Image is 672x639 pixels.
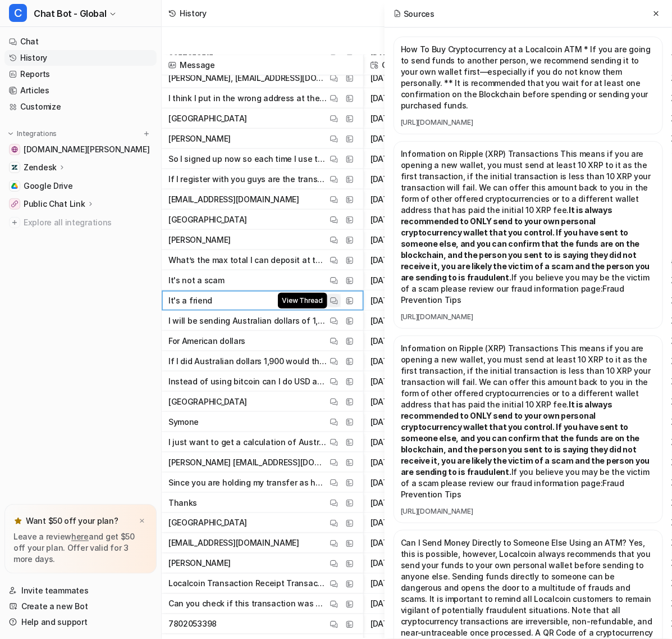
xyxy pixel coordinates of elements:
[368,392,460,412] span: [DATE] 11:04AM
[166,55,359,75] span: Message
[4,99,157,115] a: Customize
[24,144,150,155] span: [DOMAIN_NAME][PERSON_NAME]
[394,8,435,20] h2: Sources
[11,164,18,171] img: Zendesk
[168,129,231,149] p: [PERSON_NAME]
[368,129,460,149] span: [DATE] 12:04PM
[34,6,106,21] span: Chat Bot - Global
[4,34,157,49] a: Chat
[368,331,460,351] span: [DATE] 11:09AM
[4,614,157,630] a: Help and support
[368,311,460,331] span: [DATE] 11:11AM
[11,201,18,207] img: Public Chat Link
[168,452,327,473] p: [PERSON_NAME] [EMAIL_ADDRESS][DOMAIN_NAME] Canada 7802053398
[401,118,656,127] a: [URL][DOMAIN_NAME]
[7,130,15,138] img: expand menu
[168,68,327,88] p: [PERSON_NAME], [EMAIL_ADDRESS][DOMAIN_NAME], [GEOGRAPHIC_DATA]
[4,583,157,599] a: Invite teammates
[4,66,157,82] a: Reports
[368,189,460,210] span: [DATE] 11:57AM
[368,230,460,250] span: [DATE] 11:56AM
[71,532,89,541] a: here
[168,169,327,189] p: If I register with you guys are the transaction fee lower
[4,83,157,98] a: Articles
[368,554,460,574] span: [DATE] 9:17AM
[168,412,199,432] p: Symone
[13,531,148,565] p: Leave a review and get $50 off your plan. Offer valid for 3 more days.
[368,614,460,635] span: [DATE] 9:11AM
[4,178,157,194] a: Google DriveGoogle Drive
[4,599,157,614] a: Create a new Bot
[368,210,460,230] span: [DATE] 11:56AM
[4,50,157,66] a: History
[13,516,22,525] img: star
[9,4,27,22] span: C
[168,351,327,371] p: If l did Australian dollars 1,900 would that equal 1,144?
[17,129,57,138] p: Integrations
[368,574,460,594] span: [DATE] 9:17AM
[368,291,460,311] span: [DATE] 11:12AM
[168,88,327,108] p: I think I put in the wrong address at the atm on accident
[143,130,150,138] img: menu_add.svg
[168,149,327,169] p: So I signed up now so each time I use the machine what will the fees be now
[368,473,460,493] span: [DATE] 10:26AM
[168,554,231,574] p: [PERSON_NAME]
[368,169,460,189] span: [DATE] 11:58AM
[168,513,247,533] p: [GEOGRAPHIC_DATA]
[327,294,341,307] button: View Thread
[9,217,20,228] img: explore all integrations
[368,351,460,371] span: [DATE] 11:09AM
[368,412,460,432] span: [DATE] 11:04AM
[368,55,460,75] span: Created at
[168,473,327,493] p: Since you are holding my transfer as hostages how much ETh did you confiscate
[4,128,60,139] button: Integrations
[168,108,247,129] p: [GEOGRAPHIC_DATA]
[168,392,247,412] p: [GEOGRAPHIC_DATA]
[401,400,650,477] strong: It is always recommended to ONLY send to your own personal cryptocurrency wallet that you control...
[401,343,656,500] p: Information on Ripple (XRP) Transactions This means if you are opening a new wallet, you must sen...
[368,250,460,270] span: [DATE] 11:53AM
[168,270,225,291] p: It's not a scam
[368,533,460,554] span: [DATE] 9:17AM
[368,270,460,291] span: [DATE] 11:12AM
[368,594,460,614] span: [DATE] 9:16AM
[401,148,656,306] p: Information on Ripple (XRP) Transactions This means if you are opening a new wallet, you must sen...
[168,311,327,331] p: I will be sending Australian dollars of 1,900 to American wallet address but l will be using the ...
[168,533,299,554] p: [EMAIL_ADDRESS][DOMAIN_NAME]
[278,293,327,309] span: View Thread
[139,518,145,525] img: x
[180,7,207,19] div: History
[168,230,231,250] p: [PERSON_NAME]
[368,88,460,108] span: [DATE] 12:04PM
[11,183,18,189] img: Google Drive
[368,149,460,169] span: [DATE] 12:03PM
[168,291,212,311] p: It's a friend
[4,215,157,230] a: Explore all integrations
[168,250,327,270] p: What’s the max total I can deposit at the same time
[368,493,460,513] span: [DATE] 9:18AM
[24,162,57,173] p: Zendesk
[368,452,460,473] span: [DATE] 10:28AM
[168,432,327,452] p: I just want to get a calculation of Australian $1,900 l'm sending through to American dollars but...
[401,205,650,282] strong: It is always recommended to ONLY send to your own personal cryptocurrency wallet that you control...
[24,180,73,192] span: Google Drive
[4,142,157,157] a: price-agg-sandy.vercel.app[DOMAIN_NAME][PERSON_NAME]
[368,432,460,452] span: [DATE] 11:03AM
[168,614,217,635] p: 7802053398
[368,68,460,88] span: [DATE] 12:05PM
[168,189,299,210] p: [EMAIL_ADDRESS][DOMAIN_NAME]
[368,108,460,129] span: [DATE] 12:04PM
[401,312,656,321] a: [URL][DOMAIN_NAME]
[168,493,197,513] p: Thanks
[401,44,656,111] p: How To Buy Cryptocurrency at a Localcoin ATM * If you are going to send funds to another person, ...
[401,507,656,516] a: [URL][DOMAIN_NAME]
[168,371,327,392] p: Instead of using bitcoin can l do USD at the bitcoin machine
[168,574,327,594] p: Localcoin Transaction Receipt Transaction ID: RYOURI Timestamp: [DATE] 17:10:02 Price: 100 CAD Cr...
[168,331,245,351] p: For American dollars
[168,210,247,230] p: [GEOGRAPHIC_DATA]
[168,594,327,614] p: Can you check if this transaction was done
[368,513,460,533] span: [DATE] 9:18AM
[11,146,18,153] img: price-agg-sandy.vercel.app
[26,515,118,527] p: Want $50 off your plan?
[24,198,85,210] p: Public Chat Link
